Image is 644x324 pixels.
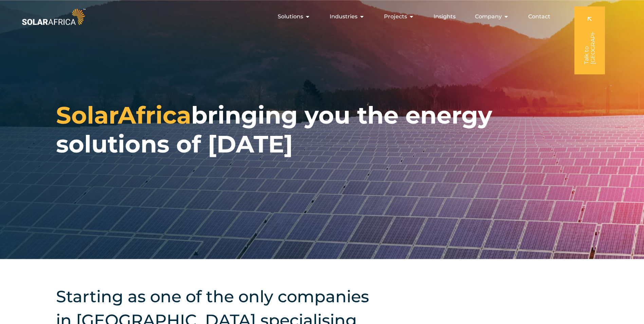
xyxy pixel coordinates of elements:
h1: bringing you the energy solutions of [DATE] [56,101,588,159]
span: Industries [330,13,357,21]
nav: Menu [87,10,556,23]
div: Menu Toggle [87,10,556,23]
span: Company [475,13,502,21]
span: Solutions [278,13,303,21]
a: Insights [434,13,456,21]
span: SolarAfrica [56,101,191,130]
span: Projects [384,13,407,21]
a: Contact [528,13,550,21]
